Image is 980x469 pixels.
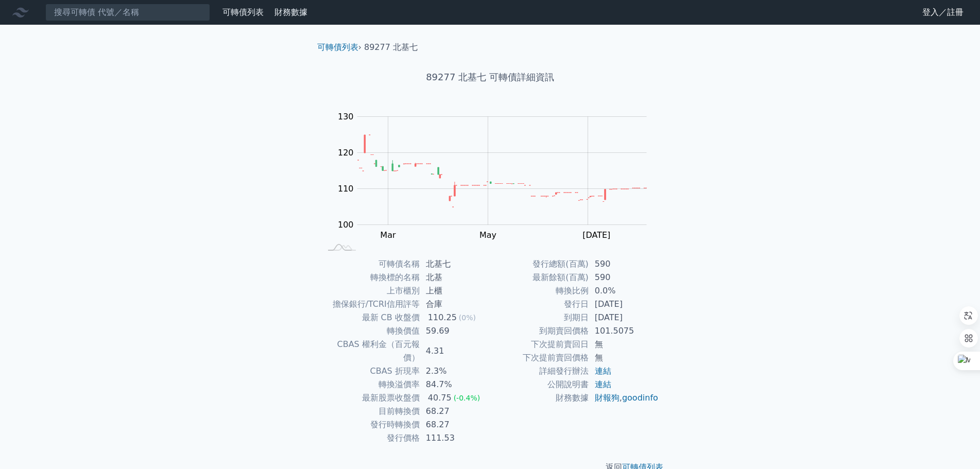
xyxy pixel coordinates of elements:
td: CBAS 權利金（百元報價） [321,338,420,364]
tspan: 100 [338,220,354,230]
td: 擔保銀行/TCRI信用評等 [321,298,420,311]
td: 59.69 [420,324,490,338]
td: 財務數據 [490,391,589,405]
td: 北基 [420,271,490,284]
div: 110.25 [426,311,459,324]
td: 下次提前賣回日 [490,338,589,351]
tspan: 110 [338,184,354,194]
a: 登入／註冊 [914,4,972,21]
tspan: 120 [338,148,354,158]
td: 101.5075 [589,324,659,338]
td: 111.53 [420,431,490,445]
td: 上櫃 [420,284,490,298]
td: 68.27 [420,405,490,418]
td: 下次提前賣回價格 [490,351,589,364]
td: 無 [589,338,659,351]
td: 到期賣回價格 [490,324,589,338]
td: 北基七 [420,257,490,271]
td: 目前轉換價 [321,405,420,418]
td: 可轉債名稱 [321,257,420,271]
h1: 89277 北基七 可轉債詳細資訊 [309,70,672,84]
tspan: 130 [338,112,354,121]
td: 68.27 [420,418,490,431]
a: goodinfo [622,393,658,403]
td: 無 [589,351,659,364]
a: 連結 [595,366,611,376]
tspan: [DATE] [582,230,610,240]
span: (0%) [459,314,476,322]
span: (-0.4%) [454,394,480,402]
td: 最新 CB 收盤價 [321,311,420,324]
tspan: Mar [380,230,396,240]
td: 發行價格 [321,431,420,445]
a: 財務數據 [274,7,307,17]
a: 可轉債列表 [222,7,264,17]
a: 財報狗 [595,393,620,403]
td: 轉換標的名稱 [321,271,420,284]
td: 4.31 [420,338,490,364]
td: 合庫 [420,298,490,311]
td: 發行總額(百萬) [490,257,589,271]
g: Chart [333,112,662,240]
td: 發行時轉換價 [321,418,420,431]
li: › [317,41,362,54]
td: 最新股票收盤價 [321,391,420,405]
td: 590 [589,271,659,284]
td: 上市櫃別 [321,284,420,298]
iframe: Chat Widget [929,420,980,469]
td: 到期日 [490,311,589,324]
td: 轉換價值 [321,324,420,338]
td: 0.0% [589,284,659,298]
a: 連結 [595,379,611,389]
td: 公開說明書 [490,378,589,391]
td: 590 [589,257,659,271]
td: 轉換比例 [490,284,589,298]
li: 89277 北基七 [364,41,418,54]
td: [DATE] [589,311,659,324]
div: 聊天小工具 [929,420,980,469]
input: 搜尋可轉債 代號／名稱 [45,4,210,21]
td: 最新餘額(百萬) [490,271,589,284]
td: CBAS 折現率 [321,364,420,378]
td: 2.3% [420,364,490,378]
a: 可轉債列表 [317,42,358,52]
div: 40.75 [426,391,454,405]
td: 發行日 [490,298,589,311]
td: 詳細發行辦法 [490,364,589,378]
td: 轉換溢價率 [321,378,420,391]
td: , [589,391,659,405]
tspan: May [479,230,496,240]
td: [DATE] [589,298,659,311]
td: 84.7% [420,378,490,391]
